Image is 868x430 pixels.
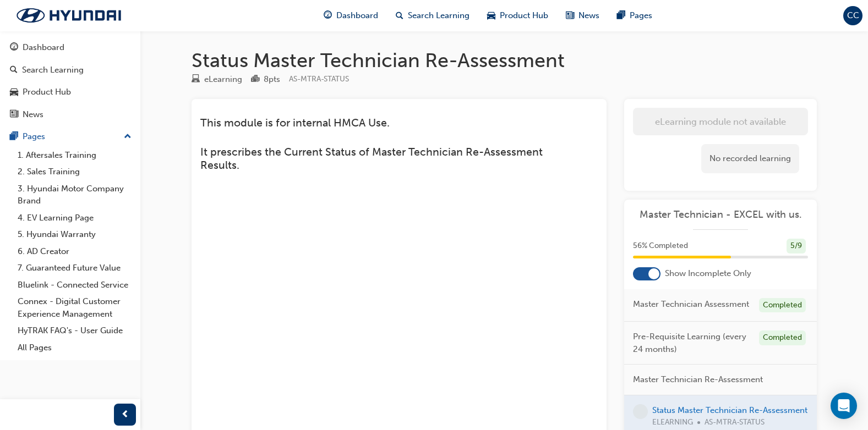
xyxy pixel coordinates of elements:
span: News [578,9,599,22]
a: Product Hub [4,82,136,102]
span: guage-icon [324,9,332,23]
a: pages-iconPages [608,4,661,27]
div: Type [192,73,242,86]
span: search-icon [396,9,403,23]
a: News [4,104,136,125]
a: guage-iconDashboard [315,4,387,27]
button: eLearning module not available [633,108,808,135]
a: 4. EV Learning Page [13,210,136,227]
span: prev-icon [121,408,129,422]
span: car-icon [10,87,18,97]
a: Connex - Digital Customer Experience Management [13,293,136,322]
div: Dashboard [23,41,64,54]
a: 6. AD Creator [13,243,136,260]
a: search-iconSearch Learning [387,4,478,27]
a: All Pages [13,339,136,356]
span: learningRecordVerb_NONE-icon [633,404,648,419]
button: Pages [4,126,136,147]
span: podium-icon [251,75,259,85]
div: Completed [759,298,806,313]
a: Dashboard [4,37,136,58]
div: Completed [759,330,806,345]
h1: Status Master Technician Re-Assessment [192,48,817,73]
span: guage-icon [10,43,18,53]
span: Master Technician Assessment [633,298,749,311]
span: Learning resource code [289,74,349,84]
a: HyTRAK FAQ's - User Guide [13,322,136,339]
span: learningResourceType_ELEARNING-icon [192,75,200,85]
a: Search Learning [4,60,136,80]
span: pages-icon [10,132,18,142]
a: 1. Aftersales Training [13,147,136,164]
span: Product Hub [500,9,548,22]
a: 3. Hyundai Motor Company Brand [13,180,136,210]
a: 5. Hyundai Warranty [13,226,136,243]
span: Search Learning [408,9,470,22]
button: DashboardSearch LearningProduct HubNews [4,35,136,126]
div: eLearning [204,73,242,86]
span: news-icon [10,110,18,120]
span: Pre-Requisite Learning (every 24 months) [633,330,750,355]
div: Points [251,73,280,86]
div: Pages [23,130,45,143]
a: news-iconNews [557,4,608,27]
span: Pages [630,9,652,22]
span: news-icon [566,9,574,23]
a: 7. Guaranteed Future Value [13,260,136,277]
span: up-icon [124,130,132,144]
img: Trak [6,4,132,27]
span: Master Technician Re-Assessment [633,373,763,386]
span: It prescribes the Current Status of Master Technician Re-Assessment Results. [200,146,545,171]
a: Master Technician - EXCEL with us. [633,208,808,221]
div: Search Learning [22,64,84,76]
div: No recorded learning [701,144,799,173]
span: Show Incomplete Only [665,267,751,280]
span: 56 % Completed [633,240,688,252]
span: search-icon [10,65,18,75]
span: car-icon [487,9,495,23]
span: pages-icon [617,9,625,23]
a: 2. Sales Training [13,163,136,180]
div: Product Hub [23,86,71,98]
span: CC [847,9,859,22]
span: Dashboard [336,9,378,22]
a: car-iconProduct Hub [478,4,557,27]
div: 5 / 9 [787,239,806,253]
div: 8 pts [264,73,280,86]
div: News [23,108,43,121]
a: Bluelink - Connected Service [13,277,136,294]
button: CC [843,6,862,25]
span: This module is for internal HMCA Use. [200,117,390,129]
div: Open Intercom Messenger [831,393,857,419]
